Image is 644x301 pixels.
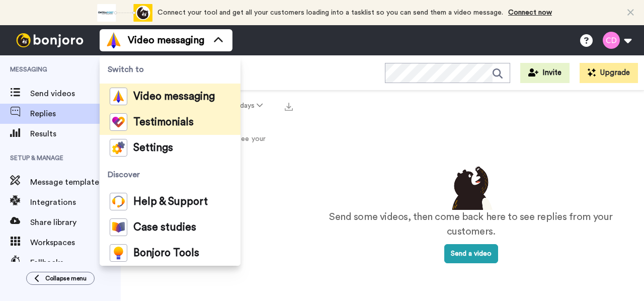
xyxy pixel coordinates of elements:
[26,272,95,285] button: Collapse menu
[520,63,570,83] button: Invite
[100,84,240,109] a: Video messaging
[106,32,122,48] img: vm-color.svg
[110,218,127,236] img: case-study-colored.svg
[100,214,240,240] a: Case studies
[110,193,127,210] img: help-and-support-colored.svg
[30,108,102,120] span: Replies
[100,161,240,189] span: Discover
[580,63,638,83] button: Upgrade
[30,257,121,269] span: Fallbacks
[133,143,173,153] span: Settings
[210,97,282,115] button: 30 days
[100,109,240,135] a: Testimonials
[128,33,204,47] span: Video messaging
[100,135,240,161] a: Settings
[133,92,215,102] span: Video messaging
[508,9,552,16] a: Connect now
[318,210,624,239] p: Send some videos, then come back here to see replies from your customers.
[446,164,496,210] img: results-emptystates.png
[444,244,498,263] button: Send a video
[285,103,293,111] img: export.svg
[12,33,88,47] img: bj-logo-header-white.svg
[110,88,127,105] img: vm-color.svg
[100,55,240,84] span: Switch to
[133,117,194,127] span: Testimonials
[157,9,503,16] span: Connect your tool and get all your customers loading into a tasklist so you can send them a video...
[30,196,102,208] span: Integrations
[45,274,87,282] span: Collapse menu
[30,176,121,188] span: Message template
[97,4,152,22] div: animation
[100,189,240,214] a: Help & Support
[133,222,196,233] span: Case studies
[110,244,127,262] img: bj-tools-colored.svg
[30,128,121,140] span: Results
[110,139,127,157] img: settings-colored.svg
[110,113,127,131] img: tm-color.svg
[100,240,240,266] a: Bonjoro Tools
[282,98,296,113] button: Export all results that match these filters now.
[444,250,498,257] a: Send a video
[30,216,121,229] span: Share library
[133,248,199,258] span: Bonjoro Tools
[30,237,121,249] span: Workspaces
[133,197,208,207] span: Help & Support
[30,88,121,100] span: Send videos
